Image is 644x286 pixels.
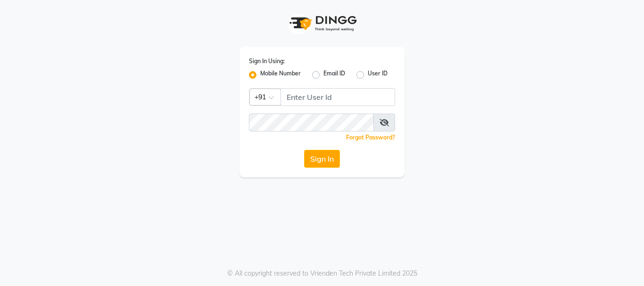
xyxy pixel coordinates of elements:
[281,88,395,106] input: Username
[249,57,285,65] label: Sign In Using:
[304,150,340,168] button: Sign In
[249,114,374,131] input: Username
[346,134,395,141] a: Forgot Password?
[323,69,345,81] label: Email ID
[284,9,360,37] img: logo1.svg
[368,69,388,81] label: User ID
[260,69,301,81] label: Mobile Number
